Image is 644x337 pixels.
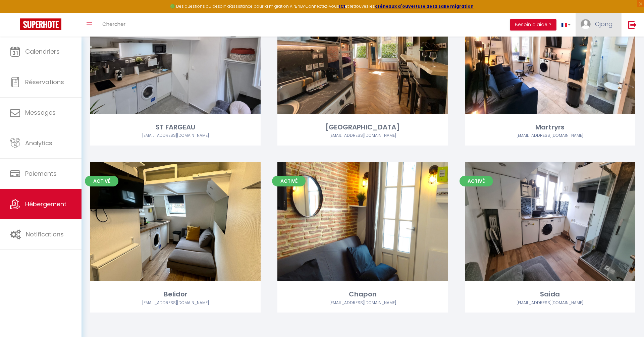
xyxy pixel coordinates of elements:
a: créneaux d'ouverture de la salle migration [375,3,474,9]
div: Airbnb [90,132,261,139]
img: Super Booking [20,18,61,30]
div: ST FARGEAU [90,122,261,132]
a: ... Ojong [576,13,621,37]
a: ICI [339,3,345,9]
button: Ouvrir le widget de chat LiveChat [5,3,25,23]
div: Saida [465,289,635,299]
div: Airbnb [465,300,635,306]
img: ... [581,19,591,29]
span: Activé [85,176,118,186]
div: [GEOGRAPHIC_DATA] [277,122,448,132]
div: Airbnb [90,300,261,306]
div: Chapon [277,289,448,299]
img: logout [628,20,637,29]
div: Airbnb [277,132,448,139]
span: Paiements [25,169,57,178]
span: Chercher [102,20,125,27]
span: Calendriers [25,47,60,56]
div: Belidor [90,289,261,299]
span: Activé [460,176,493,186]
span: Messages [25,108,56,117]
div: Airbnb [277,300,448,306]
div: Airbnb [465,132,635,139]
span: Réservations [25,78,64,86]
span: Activé [272,176,306,186]
span: Hébergement [25,200,66,208]
span: Analytics [25,139,52,147]
button: Besoin d'aide ? [510,19,556,31]
div: Martryrs [465,122,635,132]
span: Notifications [26,230,64,238]
span: Ojong [595,20,613,28]
a: Chercher [97,13,130,37]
